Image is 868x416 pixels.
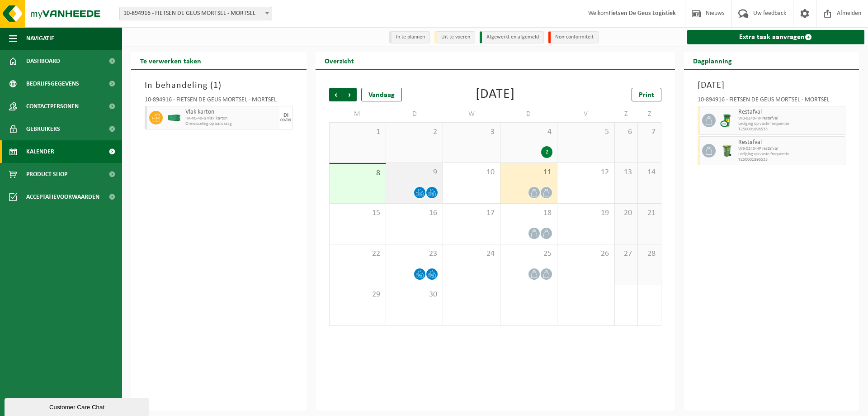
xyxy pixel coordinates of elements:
[642,208,656,218] span: 21
[391,290,438,300] span: 30
[698,79,846,92] h3: [DATE]
[334,208,381,218] span: 15
[738,152,843,157] span: Lediging op vaste frequentie
[619,249,633,259] span: 27
[343,88,357,101] span: Volgende
[448,167,495,177] span: 10
[185,116,277,121] span: HK-XC-40-G vlak karton
[541,146,552,158] div: 2
[329,106,386,122] td: M
[391,249,438,259] span: 23
[185,121,277,127] span: Omwisseling op aanvraag
[26,72,79,95] span: Bedrijfsgegevens
[642,249,656,259] span: 28
[391,167,438,177] span: 9
[185,109,277,116] span: Vlak karton
[720,144,734,158] img: WB-0240-HPE-GN-50
[698,97,846,106] div: 10-894916 - FIETSEN DE GEUS MORTSEL - MORTSEL
[562,249,609,259] span: 26
[476,88,515,101] div: [DATE]
[329,88,343,101] span: Vorige
[283,113,288,118] div: DI
[5,396,151,416] iframe: chat widget
[334,168,381,178] span: 8
[448,127,495,137] span: 3
[334,249,381,259] span: 22
[280,118,291,123] div: 09/09
[562,127,609,137] span: 5
[167,115,181,121] img: HK-XC-40-GN-00
[639,91,654,99] span: Print
[26,27,54,50] span: Navigatie
[120,7,272,20] span: 10-894916 - FIETSEN DE GEUS MORTSEL - MORTSEL
[434,31,475,43] li: Uit te voeren
[448,249,495,259] span: 24
[684,52,741,69] h2: Dagplanning
[638,106,661,122] td: Z
[391,208,438,218] span: 16
[443,106,500,122] td: W
[562,167,609,177] span: 12
[119,7,272,20] span: 10-894916 - FIETSEN DE GEUS MORTSEL - MORTSEL
[738,146,843,152] span: WB-0240-HP restafval
[632,88,661,101] a: Print
[145,97,293,106] div: 10-894916 - FIETSEN DE GEUS MORTSEL - MORTSEL
[738,127,843,132] span: T250001896533
[738,121,843,127] span: Lediging op vaste frequentie
[26,50,60,72] span: Dashboard
[720,114,734,127] img: WB-0240-CU
[361,88,402,101] div: Vandaag
[557,106,614,122] td: V
[131,52,210,69] h2: Te verwerken taken
[26,186,99,208] span: Acceptatievoorwaarden
[738,157,843,163] span: T250001896533
[642,167,656,177] span: 14
[609,10,676,17] strong: Fietsen De Geus Logistiek
[448,208,495,218] span: 17
[213,81,218,90] span: 1
[687,30,865,44] a: Extra taak aanvragen
[334,290,381,300] span: 29
[505,208,552,218] span: 18
[619,167,633,177] span: 13
[505,127,552,137] span: 4
[738,139,843,146] span: Restafval
[389,31,430,43] li: In te plannen
[26,163,67,186] span: Product Shop
[480,31,544,43] li: Afgewerkt en afgemeld
[738,109,843,116] span: Restafval
[619,127,633,137] span: 6
[26,118,60,140] span: Gebruikers
[505,249,552,259] span: 25
[26,95,79,118] span: Contactpersonen
[145,79,293,92] h3: In behandeling ( )
[334,127,381,137] span: 1
[619,208,633,218] span: 20
[738,116,843,121] span: WB-0240-HP restafval
[316,52,363,69] h2: Overzicht
[562,208,609,218] span: 19
[548,31,599,43] li: Non-conformiteit
[386,106,443,122] td: D
[505,167,552,177] span: 11
[391,127,438,137] span: 2
[500,106,557,122] td: D
[615,106,638,122] td: Z
[642,127,656,137] span: 7
[26,140,54,163] span: Kalender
